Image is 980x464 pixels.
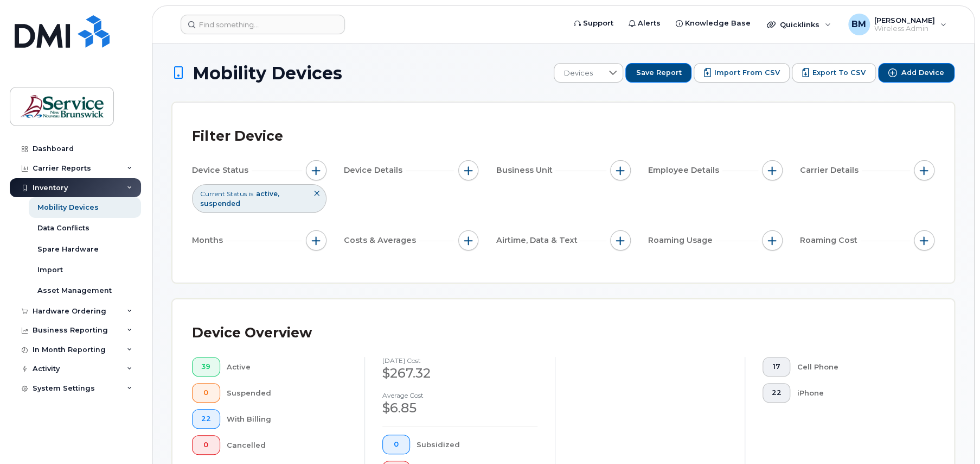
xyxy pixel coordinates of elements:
[625,63,691,83] button: Save Report
[227,357,348,377] div: Active
[382,364,537,383] div: $267.32
[344,235,419,246] span: Costs & Averages
[392,440,401,449] span: 0
[249,189,253,198] span: is
[192,357,220,377] button: 39
[201,388,211,397] span: 0
[382,435,410,454] button: 0
[227,383,348,403] div: Suspended
[256,190,279,198] span: active
[797,357,917,377] div: Cell Phone
[192,409,220,429] button: 22
[901,68,944,78] span: Add Device
[382,392,537,399] h4: Average cost
[201,415,211,423] span: 22
[201,362,211,371] span: 39
[496,165,555,176] span: Business Unit
[382,399,537,417] div: $6.85
[648,235,716,246] span: Roaming Usage
[192,435,220,455] button: 0
[800,235,861,246] span: Roaming Cost
[714,68,779,78] span: Import from CSV
[812,68,866,78] span: Export to CSV
[344,165,406,176] span: Device Details
[192,165,252,176] span: Device Status
[227,435,348,455] div: Cancelled
[792,63,876,83] button: Export to CSV
[648,165,722,176] span: Employee Details
[772,362,782,371] span: 17
[227,409,348,429] div: With Billing
[797,383,917,403] div: iPhone
[772,388,782,397] span: 22
[417,435,537,454] div: Subsidized
[192,383,220,403] button: 0
[800,165,862,176] span: Carrier Details
[192,319,312,347] div: Device Overview
[694,63,790,83] button: Import from CSV
[496,235,580,246] span: Airtime, Data & Text
[193,64,342,83] span: Mobility Devices
[201,441,211,449] span: 0
[763,383,791,403] button: 22
[192,122,283,151] div: Filter Device
[192,235,226,246] span: Months
[554,64,603,83] span: Devices
[878,63,955,83] button: Add Device
[382,357,537,364] h4: [DATE] cost
[200,199,240,208] span: suspended
[763,357,791,377] button: 17
[636,68,681,78] span: Save Report
[200,189,247,198] span: Current Status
